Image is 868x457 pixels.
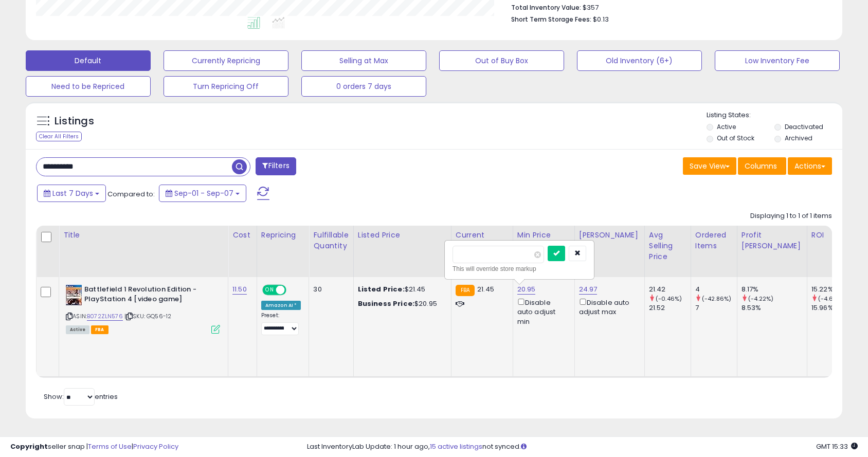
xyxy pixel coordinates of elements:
div: 4 [695,285,737,294]
div: 21.52 [649,303,691,313]
small: (-4.64%) [818,295,844,303]
span: FBA [91,325,109,334]
a: 24.97 [579,284,598,295]
div: Ordered Items [695,230,733,251]
button: Columns [738,157,786,175]
span: ON [263,286,276,295]
li: $357 [511,1,825,13]
a: B072ZLN576 [87,312,123,321]
div: Min Price [517,230,570,241]
span: 21.45 [477,284,494,294]
div: 7 [695,303,737,313]
div: Preset: [261,312,301,335]
button: Last 7 Days [37,185,106,202]
img: 51K5okQsH5L._SL40_.jpg [66,285,82,305]
button: Out of Buy Box [439,50,564,71]
span: All listings currently available for purchase on Amazon [66,325,89,334]
div: Cost [232,230,252,241]
span: Sep-01 - Sep-07 [174,188,233,198]
label: Out of Stock [717,134,754,142]
small: (-4.22%) [748,295,773,303]
label: Active [717,122,736,131]
div: Repricing [261,230,305,241]
div: seller snap | | [10,442,178,452]
button: Currently Repricing [164,50,288,71]
a: 15 active listings [430,442,482,451]
span: $0.13 [593,14,609,24]
span: Compared to: [107,189,155,199]
div: $20.95 [358,299,443,308]
b: Business Price: [358,299,414,308]
span: Columns [745,161,777,171]
button: 0 orders 7 days [301,76,426,97]
strong: Copyright [10,442,48,451]
div: 15.96% [811,303,853,313]
div: 8.53% [742,303,807,313]
span: OFF [285,286,301,295]
b: Battlefield 1 Revolution Edition - PlayStation 4 [video game] [84,285,209,306]
button: Turn Repricing Off [164,76,288,97]
a: Privacy Policy [133,442,178,451]
button: Default [26,50,151,71]
button: Low Inventory Fee [715,50,840,71]
a: 11.50 [232,284,247,295]
button: Save View [683,157,736,175]
div: 21.42 [649,285,691,294]
div: ROI [811,230,849,241]
div: 8.17% [742,285,807,294]
button: Old Inventory (6+) [577,50,702,71]
span: | SKU: GQ56-12 [124,312,171,320]
button: Actions [788,157,832,175]
label: Deactivated [785,122,823,131]
div: This will override store markup [453,264,586,274]
a: 20.95 [517,284,536,295]
b: Listed Price: [358,284,405,294]
h5: Listings [55,114,94,129]
div: Title [63,230,224,241]
div: Fulfillable Quantity [313,230,349,251]
b: Short Term Storage Fees: [511,15,591,24]
button: Need to be Repriced [26,76,151,97]
button: Sep-01 - Sep-07 [159,185,246,202]
div: Current Buybox Price [456,230,509,251]
b: Total Inventory Value: [511,3,581,12]
a: Terms of Use [88,442,132,451]
div: Clear All Filters [36,132,82,141]
button: Filters [256,157,296,175]
div: [PERSON_NAME] [579,230,640,241]
span: Last 7 Days [52,188,93,198]
small: (-0.46%) [656,295,682,303]
div: ASIN: [66,285,220,333]
label: Archived [785,134,812,142]
div: Listed Price [358,230,447,241]
div: Profit [PERSON_NAME] [742,230,803,251]
div: Amazon AI * [261,301,301,310]
div: 30 [313,285,345,294]
p: Listing States: [707,111,842,120]
div: Avg Selling Price [649,230,686,262]
div: $21.45 [358,285,443,294]
small: (-42.86%) [702,295,731,303]
span: Show: entries [44,392,118,401]
div: Last InventoryLab Update: 1 hour ago, not synced. [307,442,858,452]
div: Displaying 1 to 1 of 1 items [750,211,832,221]
button: Selling at Max [301,50,426,71]
div: Disable auto adjust max [579,297,637,317]
div: Disable auto adjust min [517,297,567,326]
small: FBA [456,285,475,296]
span: 2025-09-15 15:33 GMT [816,442,858,451]
div: 15.22% [811,285,853,294]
